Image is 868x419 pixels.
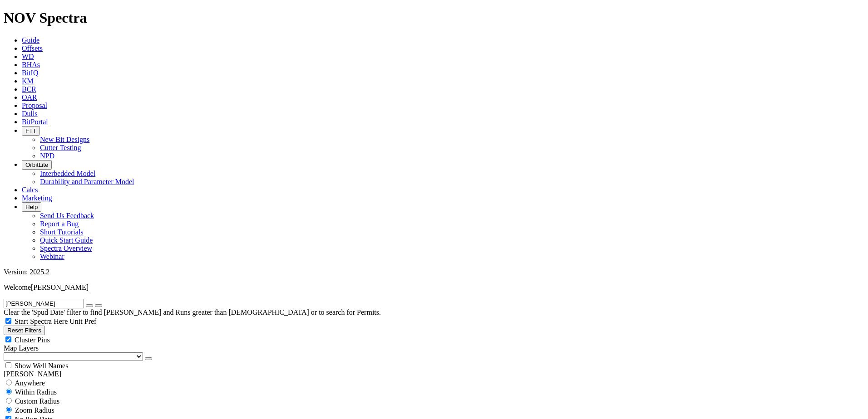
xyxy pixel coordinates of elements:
a: Marketing [22,194,52,202]
a: Dulls [22,110,38,117]
div: Version: 2025.2 [4,268,864,276]
span: Unit Pref [69,317,96,325]
a: Guide [22,36,39,44]
input: Start Spectra Here [5,318,11,324]
a: Report a Bug [40,220,79,228]
span: Map Layers [4,344,39,352]
a: Proposal [22,102,47,109]
a: KM [22,77,34,85]
a: Send Us Feedback [40,212,94,219]
span: Help [25,204,38,210]
button: FTT [22,126,40,136]
span: FTT [25,127,36,134]
span: [PERSON_NAME] [31,283,89,291]
input: Search [4,299,84,308]
a: BHAs [22,61,40,68]
a: BitIQ [22,69,38,77]
div: [PERSON_NAME] [4,370,864,378]
span: Within Radius [15,388,57,396]
a: BCR [22,85,36,93]
a: Cutter Testing [40,144,81,151]
h1: NOV Spectra [4,10,864,26]
a: NPD [40,152,54,160]
button: Reset Filters [4,326,45,335]
a: Interbedded Model [40,170,95,177]
a: Durability and Parameter Model [40,178,134,185]
a: BitPortal [22,118,48,126]
a: New Bit Designs [40,136,89,143]
a: Quick Start Guide [40,236,93,244]
span: Clear the 'Spud Date' filter to find [PERSON_NAME] and Runs greater than [DEMOGRAPHIC_DATA] or to... [4,308,381,316]
button: Help [22,202,41,212]
span: Start Spectra Here [15,317,68,325]
a: Offsets [22,44,43,52]
a: OAR [22,93,37,101]
span: Anywhere [15,379,45,387]
span: Zoom Radius [15,406,54,414]
p: Welcome [4,283,864,292]
a: WD [22,53,34,60]
span: Custom Radius [15,397,59,405]
button: OrbitLite [22,160,52,170]
span: OrbitLite [25,161,48,168]
a: Spectra Overview [40,244,92,252]
span: Cluster Pins [15,336,50,344]
a: Short Tutorials [40,228,84,236]
a: Calcs [22,186,38,194]
a: Webinar [40,253,64,260]
span: Show Well Names [15,362,68,370]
